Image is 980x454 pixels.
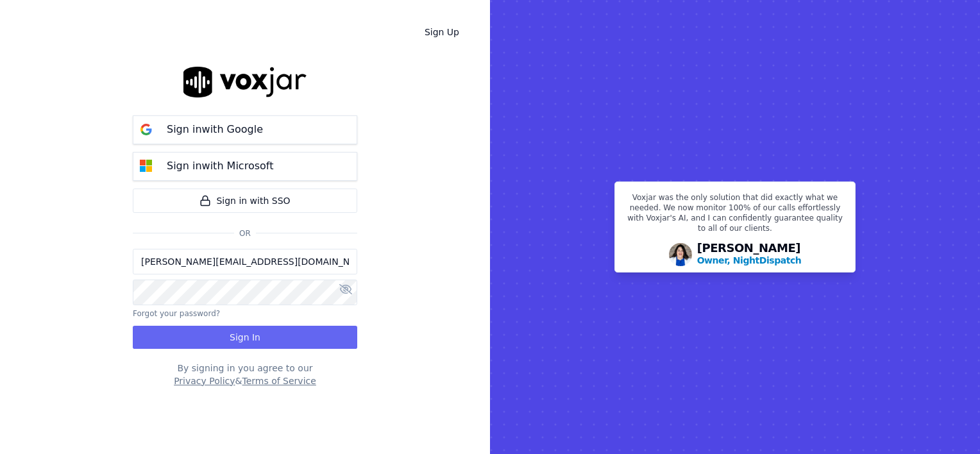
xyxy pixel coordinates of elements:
button: Sign inwith Microsoft [133,152,357,181]
p: Owner, NightDispatch [697,254,802,267]
button: Privacy Policy [174,374,235,387]
img: microsoft Sign in button [133,153,159,179]
img: Avatar [669,243,692,266]
button: Forgot your password? [133,308,220,319]
button: Sign In [133,326,357,349]
img: logo [183,67,307,97]
input: Email [133,249,357,274]
p: Voxjar was the only solution that did exactly what we needed. We now monitor 100% of our calls ef... [623,192,847,239]
p: Sign in with Microsoft [167,158,273,174]
a: Sign in with SSO [133,189,357,213]
a: Sign Up [414,21,469,44]
img: google Sign in button [133,117,159,142]
button: Sign inwith Google [133,115,357,144]
div: [PERSON_NAME] [697,242,802,267]
button: Terms of Service [242,374,316,387]
p: Sign in with Google [167,122,263,137]
div: By signing in you agree to our & [133,362,357,387]
span: Or [234,228,256,239]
